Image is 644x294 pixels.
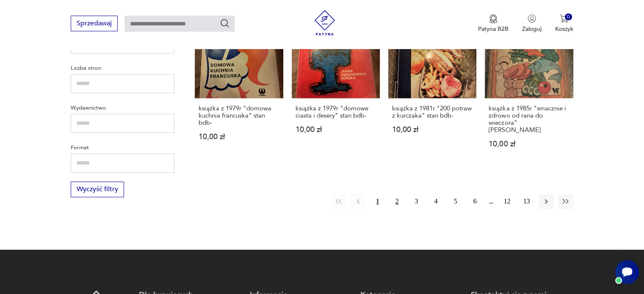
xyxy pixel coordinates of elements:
[528,14,536,23] img: Ikonka użytkownika
[489,105,569,134] h3: książka z 1985r "smacznie i zdrowo od rana do wieczora" [PERSON_NAME]
[478,25,509,33] p: Patyna B2B
[220,18,230,28] button: Szukaj
[71,21,118,27] a: Sprzedawaj
[292,10,380,164] a: książka z 1979r "domowe ciasta i desery" stan bdb-książka z 1979r "domowe ciasta i desery" stan b...
[522,14,542,33] button: Zaloguj
[560,14,568,23] img: Ikona koszyka
[485,10,573,164] a: książka z 1985r "smacznie i zdrowo od rana do wieczora" stan dostksiążka z 1985r "smacznie i zdro...
[519,194,534,209] button: 13
[615,260,639,284] iframe: Smartsupp widget button
[478,14,509,33] a: Ikona medaluPatyna B2B
[428,194,444,209] button: 4
[448,194,463,209] button: 5
[390,194,405,209] button: 2
[392,105,473,119] h3: książka z 1981r "200 potraw z kurczaka" stan bdb-
[71,181,124,197] button: Wyczyść filtry
[370,194,385,209] button: 1
[467,194,483,209] button: 6
[409,194,424,209] button: 3
[388,10,476,164] a: książka z 1981r "200 potraw z kurczaka" stan bdb-książka z 1981r "200 potraw z kurczaka" stan bdb...
[296,126,376,133] p: 10,00 zł
[71,103,174,113] p: Wydawnictwo
[312,10,337,36] img: Patyna - sklep z meblami i dekoracjami vintage
[199,133,279,140] p: 10,00 zł
[71,16,118,31] button: Sprzedawaj
[71,63,174,73] p: Liczba stron
[195,10,283,164] a: książka z 1979r "domowa kuchnia francuska" stan bdb-książka z 1979r "domowa kuchnia francuska" st...
[565,14,572,21] div: 0
[478,14,509,33] button: Patyna B2B
[199,105,279,126] h3: książka z 1979r "domowa kuchnia francuska" stan bdb-
[500,194,515,209] button: 12
[489,140,569,148] p: 10,00 zł
[555,25,573,33] p: Koszyk
[522,25,542,33] p: Zaloguj
[555,14,573,33] button: 0Koszyk
[489,14,498,24] img: Ikona medalu
[71,143,174,152] p: Format
[392,126,473,133] p: 10,00 zł
[296,105,376,119] h3: książka z 1979r "domowe ciasta i desery" stan bdb-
